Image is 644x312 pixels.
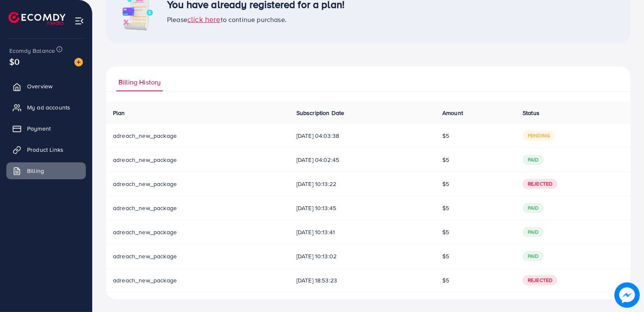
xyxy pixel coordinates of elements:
span: paid [523,203,544,213]
span: Subscription Date [296,109,345,117]
span: adreach_new_package [113,131,177,140]
span: Ecomdy Balance [9,47,55,55]
span: Rejected [523,179,557,189]
div: Please to continue purchase. [167,14,345,25]
span: paid [523,227,544,237]
span: [DATE] 10:13:22 [296,180,429,188]
span: [DATE] 10:13:41 [296,228,429,236]
span: [DATE] 04:02:45 [296,156,429,164]
span: Amount [442,109,463,117]
span: $5 [442,180,449,188]
span: paid [523,155,544,165]
span: adreach_new_package [113,204,177,212]
a: My ad accounts [6,99,86,116]
span: $0 [9,55,19,68]
span: adreach_new_package [113,228,177,236]
span: Billing History [118,77,161,87]
span: My ad accounts [27,103,70,112]
a: Payment [6,120,86,137]
span: $5 [442,156,449,164]
span: Overview [27,82,52,90]
span: Payment [27,124,51,133]
img: menu [74,16,84,26]
span: paid [523,251,544,261]
a: Billing [6,162,86,179]
span: [DATE] 10:13:02 [296,252,429,260]
span: adreach_new_package [113,156,177,164]
span: $5 [442,228,449,236]
img: image [74,58,83,66]
span: adreach_new_package [113,180,177,188]
span: Rejected [523,275,557,285]
span: Billing [27,167,44,175]
a: Overview [6,78,86,95]
img: logo [8,12,66,25]
span: $5 [442,276,449,285]
span: Plan [113,109,125,117]
span: click here [187,14,221,25]
span: $5 [442,131,449,140]
span: [DATE] 04:03:38 [296,131,429,140]
img: image [614,282,640,308]
span: Status [523,109,540,117]
span: Product Links [27,145,63,154]
span: [DATE] 10:13:45 [296,204,429,212]
span: $5 [442,204,449,212]
span: adreach_new_package [113,276,177,285]
a: Product Links [6,141,86,158]
span: adreach_new_package [113,252,177,260]
span: pending [523,131,555,141]
span: [DATE] 18:53:23 [296,276,429,285]
span: $5 [442,252,449,260]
